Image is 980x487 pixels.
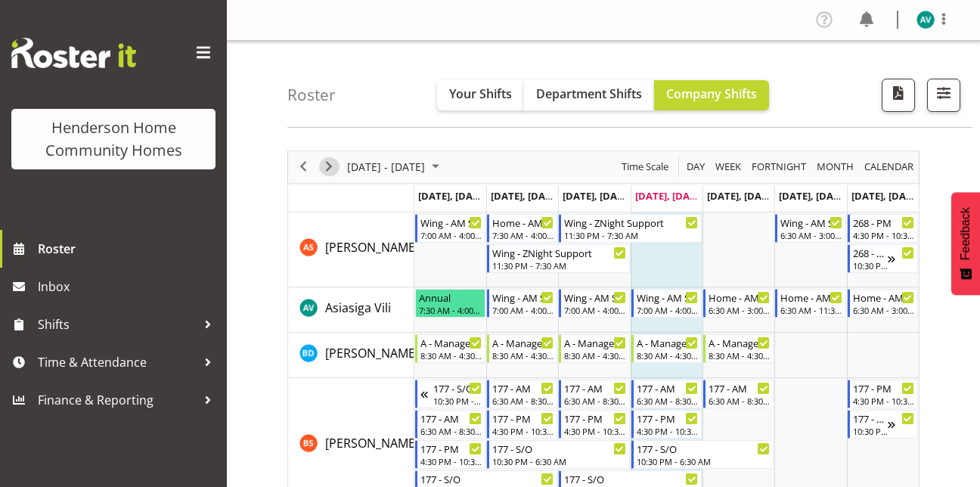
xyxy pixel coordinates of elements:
[492,215,554,230] div: Home - AM Support 3
[288,287,414,333] td: Asiasiga Vili resource
[293,157,314,176] button: Previous
[38,275,219,298] span: Inbox
[287,86,336,104] h4: Roster
[26,116,200,162] div: Henderson Home Community Homes
[492,229,554,241] div: 7:30 AM - 4:00 PM
[325,435,419,451] span: [PERSON_NAME]
[709,304,770,316] div: 6:30 AM - 3:00 PM
[420,411,482,426] div: 177 - AM
[666,85,757,102] span: Company Shifts
[38,313,197,336] span: Shifts
[564,229,698,241] div: 11:30 PM - 7:30 AM
[848,289,918,318] div: Asiasiga Vili"s event - Home - AM Support 2 Begin From Sunday, August 24, 2025 at 6:30:00 AM GMT+...
[419,304,482,316] div: 7:30 AM - 4:00 PM
[853,215,914,230] div: 268 - PM
[780,215,842,230] div: Wing - AM Support 1
[415,214,485,243] div: Arshdeep Singh"s event - Wing - AM Support 2 Begin From Monday, August 18, 2025 at 7:00:00 AM GMT...
[703,334,774,363] div: Barbara Dunlop"s event - A - Manager Begin From Friday, August 22, 2025 at 8:30:00 AM GMT+12:00 E...
[631,440,774,469] div: Billie Sothern"s event - 177 - S/O Begin From Thursday, August 21, 2025 at 10:30:00 PM GMT+12:00 ...
[492,335,554,350] div: A - Manager
[709,290,770,305] div: Home - AM Support 2
[637,304,698,316] div: 7:00 AM - 4:00 PM
[853,395,914,407] div: 4:30 PM - 10:30 PM
[853,245,888,260] div: 268 - S/O
[316,151,342,183] div: next period
[714,157,743,176] span: Week
[415,289,485,318] div: Asiasiga Vili"s event - Annual Begin From Monday, August 18, 2025 at 7:30:00 AM GMT+12:00 Ends At...
[564,349,625,361] div: 8:30 AM - 4:30 PM
[709,349,770,361] div: 8:30 AM - 4:30 PM
[853,380,914,395] div: 177 - PM
[38,389,197,411] span: Finance & Reporting
[564,335,625,350] div: A - Manager
[631,289,702,318] div: Asiasiga Vili"s event - Wing - AM Support 2 Begin From Thursday, August 21, 2025 at 7:00:00 AM GM...
[709,335,770,350] div: A - Manager
[487,289,557,318] div: Asiasiga Vili"s event - Wing - AM Support 2 Begin From Tuesday, August 19, 2025 at 7:00:00 AM GMT...
[492,411,554,426] div: 177 - PM
[492,304,554,316] div: 7:00 AM - 4:00 PM
[492,259,626,271] div: 11:30 PM - 7:30 AM
[319,157,340,176] button: Next
[775,214,845,243] div: Arshdeep Singh"s event - Wing - AM Support 1 Begin From Saturday, August 23, 2025 at 6:30:00 AM G...
[433,395,482,407] div: 10:30 PM - 6:30 AM
[703,380,774,408] div: Billie Sothern"s event - 177 - AM Begin From Friday, August 22, 2025 at 6:30:00 AM GMT+12:00 Ends...
[637,455,771,467] div: 10:30 PM - 6:30 AM
[951,192,980,295] button: Feedback - Show survey
[637,335,698,350] div: A - Manager
[415,380,485,408] div: Billie Sothern"s event - 177 - S/O Begin From Sunday, August 17, 2025 at 10:30:00 PM GMT+12:00 En...
[631,410,702,439] div: Billie Sothern"s event - 177 - PM Begin From Thursday, August 21, 2025 at 4:30:00 PM GMT+12:00 En...
[325,434,419,452] a: [PERSON_NAME]
[487,334,557,363] div: Barbara Dunlop"s event - A - Manager Begin From Tuesday, August 19, 2025 at 8:30:00 AM GMT+12:00 ...
[779,189,848,203] span: [DATE], [DATE]
[703,289,774,318] div: Asiasiga Vili"s event - Home - AM Support 2 Begin From Friday, August 22, 2025 at 6:30:00 AM GMT+...
[492,395,554,407] div: 6:30 AM - 8:30 AM
[684,157,708,176] button: Timeline Day
[564,304,625,316] div: 7:00 AM - 4:00 PM
[564,215,698,230] div: Wing - ZNight Support
[342,151,448,183] div: August 18 - 24, 2025
[848,214,918,243] div: Arshdeep Singh"s event - 268 - PM Begin From Sunday, August 24, 2025 at 4:30:00 PM GMT+12:00 Ends...
[959,207,972,260] span: Feedback
[750,157,808,176] span: Fortnight
[564,380,625,395] div: 177 - AM
[492,425,554,437] div: 4:30 PM - 10:30 PM
[559,334,629,363] div: Barbara Dunlop"s event - A - Manager Begin From Wednesday, August 20, 2025 at 8:30:00 AM GMT+12:0...
[491,189,560,203] span: [DATE], [DATE]
[433,380,482,395] div: 177 - S/O
[620,157,670,176] span: Time Scale
[487,410,557,439] div: Billie Sothern"s event - 177 - PM Begin From Tuesday, August 19, 2025 at 4:30:00 PM GMT+12:00 End...
[631,334,702,363] div: Barbara Dunlop"s event - A - Manager Begin From Thursday, August 21, 2025 at 8:30:00 AM GMT+12:00...
[487,380,557,408] div: Billie Sothern"s event - 177 - AM Begin From Tuesday, August 19, 2025 at 6:30:00 AM GMT+12:00 End...
[564,411,625,426] div: 177 - PM
[325,344,419,362] a: [PERSON_NAME]
[713,157,744,176] button: Timeline Week
[564,395,625,407] div: 6:30 AM - 8:30 AM
[449,85,512,102] span: Your Shifts
[564,471,698,486] div: 177 - S/O
[288,212,414,287] td: Arshdeep Singh resource
[437,80,524,110] button: Your Shifts
[38,351,197,374] span: Time & Attendance
[564,425,625,437] div: 4:30 PM - 10:30 PM
[415,440,485,469] div: Billie Sothern"s event - 177 - PM Begin From Monday, August 18, 2025 at 4:30:00 PM GMT+12:00 Ends...
[637,380,698,395] div: 177 - AM
[524,80,654,110] button: Department Shifts
[559,410,629,439] div: Billie Sothern"s event - 177 - PM Begin From Wednesday, August 20, 2025 at 4:30:00 PM GMT+12:00 E...
[853,229,914,241] div: 4:30 PM - 10:30 PM
[325,238,419,256] a: [PERSON_NAME]
[848,380,918,408] div: Billie Sothern"s event - 177 - PM Begin From Sunday, August 24, 2025 at 4:30:00 PM GMT+12:00 Ends...
[815,157,855,176] span: Month
[780,304,842,316] div: 6:30 AM - 11:30 AM
[848,410,918,439] div: Billie Sothern"s event - 177 - S/O Begin From Sunday, August 24, 2025 at 10:30:00 PM GMT+12:00 En...
[654,80,769,110] button: Company Shifts
[707,189,776,203] span: [DATE], [DATE]
[637,411,698,426] div: 177 - PM
[559,214,702,243] div: Arshdeep Singh"s event - Wing - ZNight Support Begin From Wednesday, August 20, 2025 at 11:30:00 ...
[853,259,888,271] div: 10:30 PM - 6:30 AM
[420,335,482,350] div: A - Manager
[709,380,770,395] div: 177 - AM
[325,239,419,256] span: [PERSON_NAME]
[420,349,482,361] div: 8:30 AM - 4:30 PM
[325,345,419,361] span: [PERSON_NAME]
[709,395,770,407] div: 6:30 AM - 8:30 AM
